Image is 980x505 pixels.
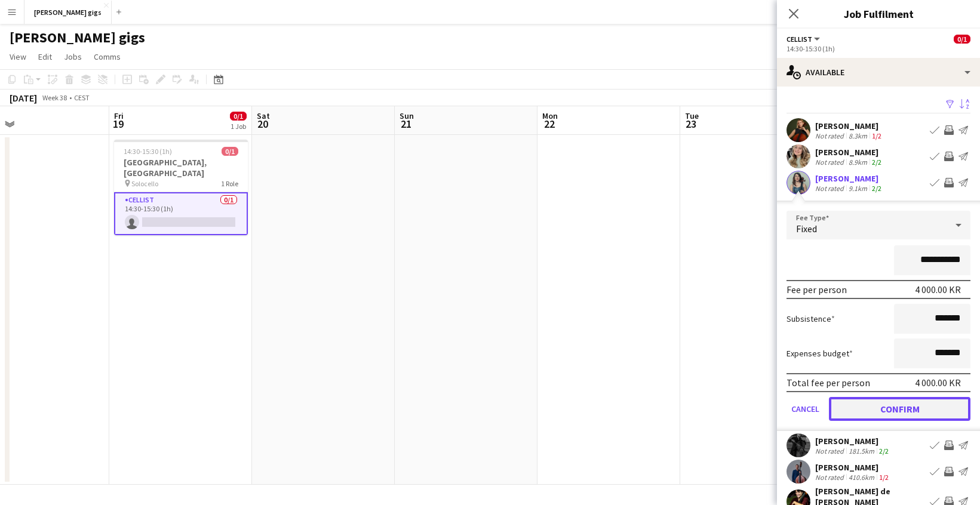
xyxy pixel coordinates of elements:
span: Week 38 [39,93,69,102]
app-skills-label: 2/2 [872,184,881,193]
div: Not rated [815,184,846,193]
div: Not rated [815,447,846,455]
h3: Job Fulfilment [777,6,980,21]
span: 23 [683,117,699,131]
span: 0/1 [954,35,970,44]
span: Tue [685,110,699,121]
app-card-role: Cellist0/114:30-15:30 (1h) [114,192,248,235]
div: [PERSON_NAME] [815,436,891,447]
label: Expenses budget [787,348,853,359]
div: [PERSON_NAME] [815,462,891,473]
label: Subsistence [787,313,835,324]
span: Cellist [787,35,812,44]
span: Solocello [131,179,158,188]
span: 14:30-15:30 (1h) [124,147,172,156]
div: [PERSON_NAME] [815,121,884,131]
a: Jobs [59,49,87,64]
app-skills-label: 1/2 [872,131,881,140]
button: Confirm [829,397,970,421]
span: Fri [114,110,124,121]
span: Jobs [64,51,82,62]
a: View [5,49,31,64]
span: 0/1 [230,112,247,121]
div: Not rated [815,473,846,482]
div: Fee per person [787,284,847,295]
span: 19 [112,117,124,131]
div: Total fee per person [787,377,870,389]
div: 410.6km [846,473,877,482]
span: Sat [257,110,270,121]
button: Cancel [787,397,824,421]
div: Not rated [815,158,846,167]
a: Comms [89,49,125,64]
span: Mon [542,110,558,121]
div: 181.5km [846,447,877,455]
div: 8.9km [846,158,870,167]
h1: [PERSON_NAME] gigs [10,29,145,47]
div: 4 000.00 KR [915,377,961,389]
div: 4 000.00 KR [915,284,961,295]
div: [PERSON_NAME] [815,147,884,158]
div: 14:30-15:30 (1h) [787,44,970,53]
button: [PERSON_NAME] gigs [24,1,112,24]
div: Available [777,58,980,87]
div: 8.3km [846,131,870,140]
div: [PERSON_NAME] [815,173,884,184]
span: 0/1 [222,147,238,156]
span: Fixed [796,223,817,235]
h3: [GEOGRAPHIC_DATA], [GEOGRAPHIC_DATA] [114,157,248,178]
div: CEST [74,93,90,102]
span: Comms [94,51,121,62]
div: 1 Job [231,122,246,131]
button: Cellist [787,35,822,44]
app-skills-label: 1/2 [879,473,889,482]
div: 9.1km [846,184,870,193]
app-skills-label: 2/2 [879,447,889,455]
app-job-card: 14:30-15:30 (1h)0/1[GEOGRAPHIC_DATA], [GEOGRAPHIC_DATA] Solocello1 RoleCellist0/114:30-15:30 (1h) [114,140,248,235]
span: Sun [400,110,414,121]
span: 20 [255,117,270,131]
span: View [10,51,26,62]
span: Edit [38,51,52,62]
div: [DATE] [10,92,37,104]
span: 22 [540,117,558,131]
a: Edit [33,49,57,64]
span: 21 [398,117,414,131]
app-skills-label: 2/2 [872,158,881,167]
span: 1 Role [221,179,238,188]
div: Not rated [815,131,846,140]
